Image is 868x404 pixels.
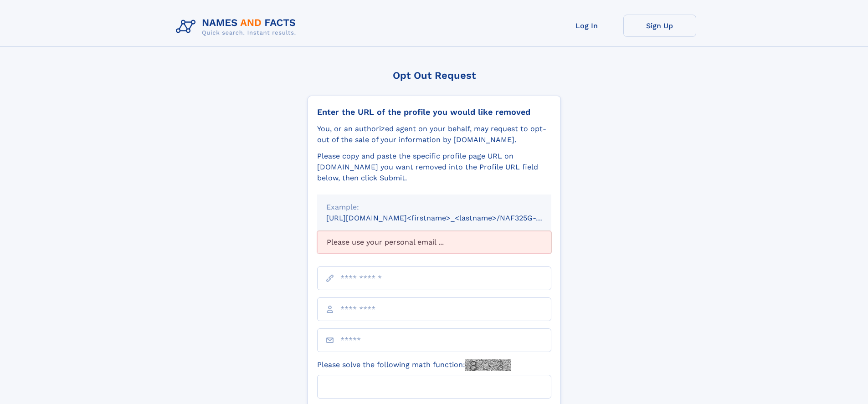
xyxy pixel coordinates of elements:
div: Please copy and paste the specific profile page URL on [DOMAIN_NAME] you want removed into the Pr... [317,151,551,184]
div: Enter the URL of the profile you would like removed [317,107,551,117]
img: Logo Names and Facts [172,15,303,39]
div: Opt Out Request [308,70,561,81]
div: You, or an authorized agent on your behalf, may request to opt-out of the sale of your informatio... [317,123,551,145]
div: Please use your personal email ... [317,231,551,254]
a: Log In [550,15,623,37]
small: [URL][DOMAIN_NAME]<firstname>_<lastname>/NAF325G-xxxxxxxx [326,214,569,222]
a: Sign Up [623,15,696,37]
div: Example: [326,202,542,213]
label: Please solve the following math function: [317,359,511,371]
